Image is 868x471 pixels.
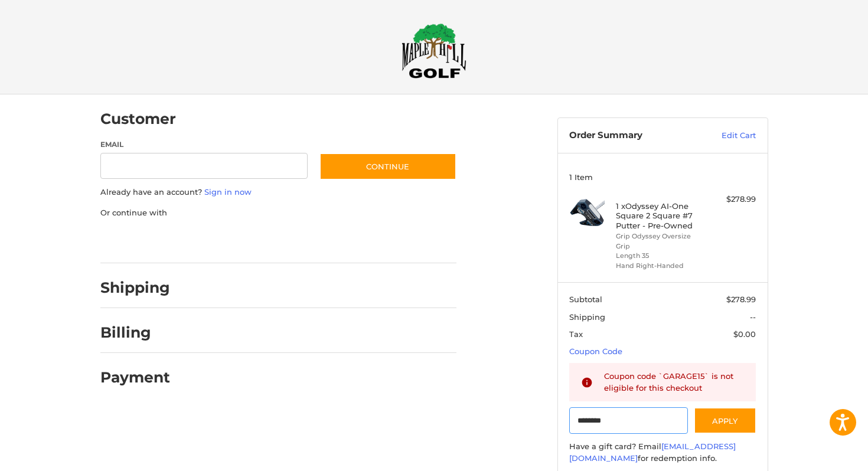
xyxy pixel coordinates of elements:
img: Maple Hill Golf [402,23,466,78]
a: Edit Cart [696,130,756,142]
iframe: Google Customer Reviews [771,439,868,471]
button: Continue [319,153,456,180]
a: Sign in now [204,187,252,197]
li: Grip Odyssey Oversize Grip [616,231,706,251]
h3: 1 Item [569,172,756,182]
iframe: PayPal-paylater [197,230,285,251]
span: -- [750,312,756,322]
span: Subtotal [569,295,602,304]
div: Coupon code `GARAGE15` is not eligible for this checkout [604,371,745,394]
h2: Customer [100,110,176,128]
h3: Order Summary [569,130,696,142]
div: Have a gift card? Email for redemption info. [569,441,756,464]
iframe: PayPal-paypal [96,230,185,251]
li: Length 35 [616,251,706,261]
a: Coupon Code [569,346,622,356]
h2: Shipping [100,279,170,297]
p: Already have an account? [100,187,456,198]
li: Hand Right-Handed [616,261,706,271]
a: [EMAIL_ADDRESS][DOMAIN_NAME] [569,441,736,463]
h4: 1 x Odyssey AI-One Square 2 Square #7 Putter - Pre-Owned [616,201,706,230]
span: Tax [569,329,583,339]
h2: Payment [100,368,170,387]
span: Shipping [569,312,605,322]
button: Apply [694,407,756,434]
span: $278.99 [726,295,756,304]
span: $0.00 [733,329,756,339]
div: $278.99 [709,194,756,205]
h2: Billing [100,323,169,342]
p: Or continue with [100,207,456,219]
input: Gift Certificate or Coupon Code [569,407,688,434]
iframe: PayPal-venmo [296,230,385,251]
label: Email [100,139,308,150]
